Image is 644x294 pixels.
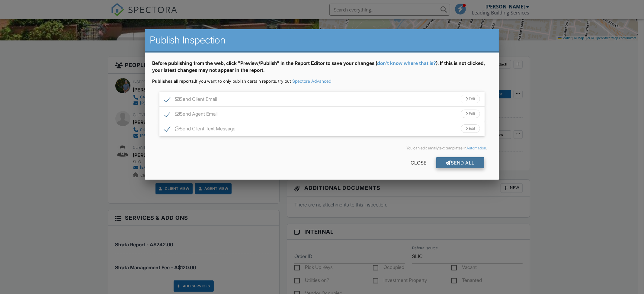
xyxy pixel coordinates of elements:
a: don't know where that is? [377,60,436,66]
h2: Publish Inspection [150,34,494,46]
div: Edit [461,95,480,103]
strong: Publishes all reports. [152,78,195,84]
span: If you want to only publish certain reports, try out [152,78,291,84]
div: Close [401,157,436,168]
div: You can edit email/text templates in . [157,146,487,151]
label: Send Agent Email [164,111,217,119]
a: Spectora Advanced [292,78,331,84]
label: Send Client Email [164,96,217,104]
label: Send Client Text Message [164,126,235,133]
a: Automation [466,146,486,150]
div: Before publishing from the web, click "Preview/Publish" in the Report Editor to save your changes... [152,60,492,78]
div: Edit [461,110,480,118]
div: Edit [461,124,480,133]
div: Send All [436,157,485,168]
